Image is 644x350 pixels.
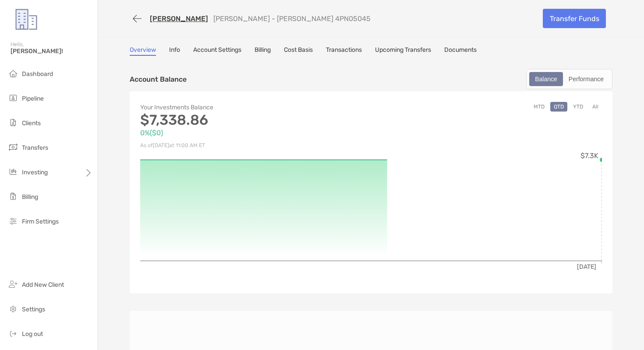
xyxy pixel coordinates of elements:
span: Billing [22,193,38,201]
a: [PERSON_NAME] [150,14,208,23]
span: Settings [22,306,45,313]
a: Info [169,46,180,56]
div: Balance [530,73,562,85]
span: [PERSON_NAME]! [11,47,92,55]
a: Cost Basis [284,46,313,56]
img: investing icon [8,166,18,177]
span: Log out [22,330,43,338]
a: Account Settings [193,46,241,56]
a: Upcoming Transfers [375,46,431,56]
span: Pipeline [22,95,44,102]
div: Performance [564,73,609,85]
button: MTD [530,102,548,112]
img: settings icon [8,303,18,314]
span: Transfers [22,144,48,152]
img: dashboard icon [8,68,18,79]
span: Add New Client [22,281,64,289]
p: [PERSON_NAME] - [PERSON_NAME] 4PN05045 [213,14,371,23]
img: transfers icon [8,142,18,152]
a: Transactions [326,46,362,56]
p: 0% ( $0 ) [140,127,371,138]
button: YTD [570,102,587,112]
span: Firm Settings [22,218,59,225]
img: add_new_client icon [8,279,18,289]
button: QTD [550,102,567,112]
img: clients icon [8,117,18,128]
p: Your Investments Balance [140,102,371,113]
span: Investing [22,169,48,176]
a: Documents [444,46,477,56]
p: As of [DATE] at 11:00 AM ET [140,140,371,151]
img: logout icon [8,328,18,339]
button: All [589,102,602,112]
span: Clients [22,119,41,127]
div: segmented control [526,69,612,89]
img: firm-settings icon [8,216,18,226]
img: pipeline icon [8,93,18,103]
img: Zoe Logo [11,4,42,35]
a: Billing [255,46,271,56]
a: Overview [130,46,156,56]
a: Transfer Funds [543,9,606,28]
img: billing icon [8,191,18,202]
span: Dashboard [22,70,53,78]
tspan: $7.3K [580,152,598,160]
tspan: [DATE] [577,263,596,271]
p: $7,338.86 [140,115,371,126]
p: Account Balance [130,74,187,85]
